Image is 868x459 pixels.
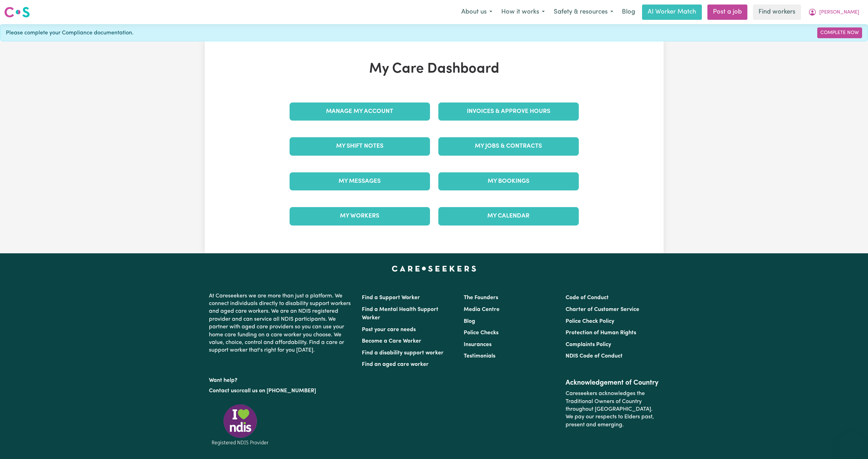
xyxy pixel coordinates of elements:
[618,5,639,20] a: Blog
[290,103,430,121] a: Manage My Account
[290,172,430,190] a: My Messages
[464,330,498,336] a: Police Checks
[290,137,430,155] a: My Shift Notes
[566,319,614,324] a: Police Check Policy
[209,384,354,397] p: or
[840,431,862,453] iframe: Button to launch messaging window, conversation in progress
[392,266,476,271] a: Careseekers home page
[242,388,316,394] a: call us on [PHONE_NUMBER]
[6,29,133,37] span: Please complete your Compliance documentation.
[362,350,444,356] a: Find a disability support worker
[464,342,492,347] a: Insurances
[642,5,702,20] a: AI Worker Match
[457,5,497,19] button: About us
[290,207,430,225] a: My Workers
[209,388,236,394] a: Contact us
[464,353,495,359] a: Testimonials
[362,327,416,333] a: Post your care needs
[4,4,30,20] a: Careseekers logo
[566,379,659,387] h2: Acknowledgement of Country
[566,307,639,312] a: Charter of Customer Service
[362,362,429,367] a: Find an aged care worker
[817,27,862,38] a: Complete Now
[209,374,354,384] p: Want help?
[362,338,421,344] a: Become a Care Worker
[707,5,747,20] a: Post a job
[549,5,618,19] button: Safety & resources
[209,289,354,357] p: At Careseekers we are more than just a platform. We connect individuals directly to disability su...
[4,6,30,18] img: Careseekers logo
[438,137,579,155] a: My Jobs & Contracts
[285,61,583,77] h1: My Care Dashboard
[566,353,623,359] a: NDIS Code of Conduct
[753,5,801,20] a: Find workers
[438,172,579,190] a: My Bookings
[819,9,859,16] span: [PERSON_NAME]
[464,295,498,301] a: The Founders
[438,207,579,225] a: My Calendar
[566,295,609,301] a: Code of Conduct
[464,319,475,324] a: Blog
[362,295,420,301] a: Find a Support Worker
[566,330,636,336] a: Protection of Human Rights
[438,103,579,121] a: Invoices & Approve Hours
[497,5,549,19] button: How it works
[362,307,438,321] a: Find a Mental Health Support Worker
[464,307,500,312] a: Media Centre
[209,403,271,446] img: Registered NDIS provider
[804,5,864,19] button: My Account
[566,342,611,347] a: Complaints Policy
[566,387,659,432] p: Careseekers acknowledges the Traditional Owners of Country throughout [GEOGRAPHIC_DATA]. We pay o...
